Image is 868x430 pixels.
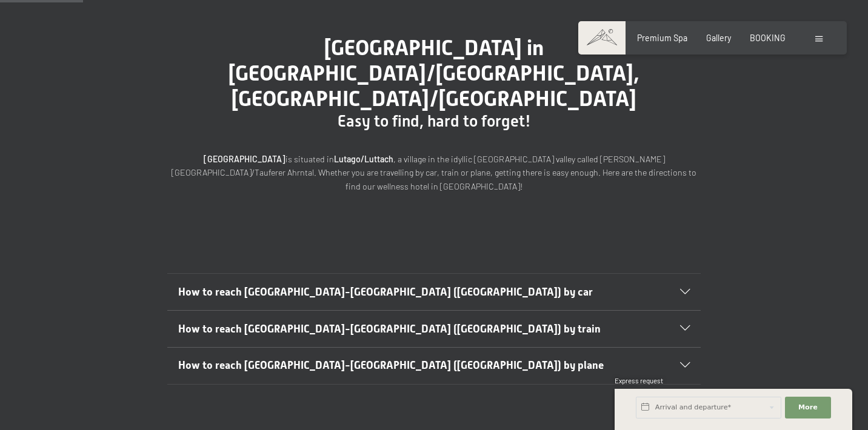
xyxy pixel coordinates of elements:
[798,403,818,412] span: More
[178,359,604,371] span: How to reach [GEOGRAPHIC_DATA]-[GEOGRAPHIC_DATA] ([GEOGRAPHIC_DATA]) by plane
[167,153,701,194] p: is situated in , a village in the idyllic [GEOGRAPHIC_DATA] valley called [PERSON_NAME][GEOGRAPHI...
[338,112,531,130] span: Easy to find, hard to forget!
[706,33,731,43] a: Gallery
[785,397,831,418] button: More
[637,33,687,43] a: Premium Spa
[204,154,285,164] strong: [GEOGRAPHIC_DATA]
[229,35,639,111] span: [GEOGRAPHIC_DATA] in [GEOGRAPHIC_DATA]/[GEOGRAPHIC_DATA], [GEOGRAPHIC_DATA]/[GEOGRAPHIC_DATA]
[178,323,601,335] span: How to reach [GEOGRAPHIC_DATA]-[GEOGRAPHIC_DATA] ([GEOGRAPHIC_DATA]) by train
[613,404,616,412] span: 1
[615,377,663,385] span: Express request
[178,286,593,298] span: How to reach [GEOGRAPHIC_DATA]-[GEOGRAPHIC_DATA] ([GEOGRAPHIC_DATA]) by car
[334,154,393,164] strong: Lutago/Luttach
[316,243,453,256] span: Consent to marketing activities*
[750,33,786,43] a: BOOKING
